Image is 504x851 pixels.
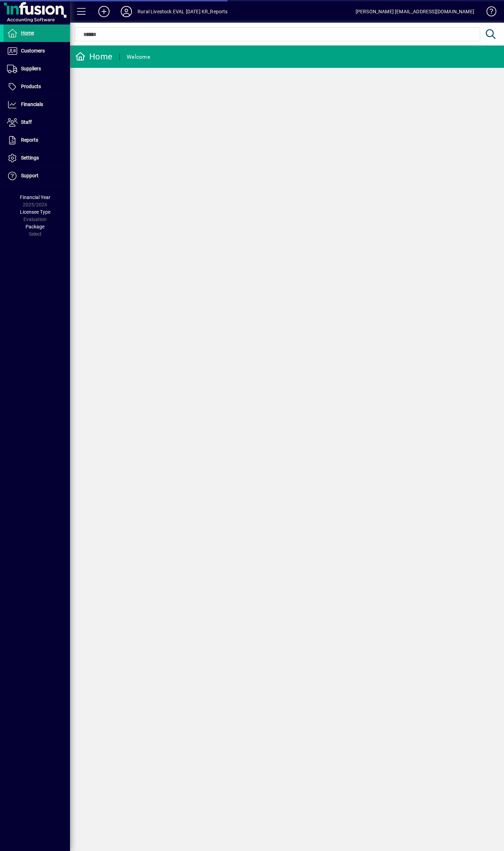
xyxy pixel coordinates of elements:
[21,137,38,143] span: Reports
[26,224,44,229] span: Package
[356,6,474,17] div: [PERSON_NAME] [EMAIL_ADDRESS][DOMAIN_NAME]
[3,96,70,113] a: Financials
[127,51,150,63] div: Welcome
[138,6,228,17] div: Rural Livestock EVAL [DATE] KR_Reports
[21,101,43,107] span: Financials
[21,173,38,178] span: Support
[3,60,70,78] a: Suppliers
[3,167,70,185] a: Support
[21,84,41,89] span: Products
[3,42,70,60] a: Customers
[21,48,45,54] span: Customers
[21,119,32,125] span: Staff
[3,114,70,131] a: Staff
[3,132,70,149] a: Reports
[481,1,495,24] a: Knowledge Base
[3,149,70,167] a: Settings
[75,51,112,62] div: Home
[20,194,50,200] span: Financial Year
[21,30,34,36] span: Home
[21,66,41,71] span: Suppliers
[3,78,70,95] a: Products
[21,155,39,161] span: Settings
[93,5,115,18] button: Add
[20,209,50,215] span: Licensee Type
[115,5,138,18] button: Profile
